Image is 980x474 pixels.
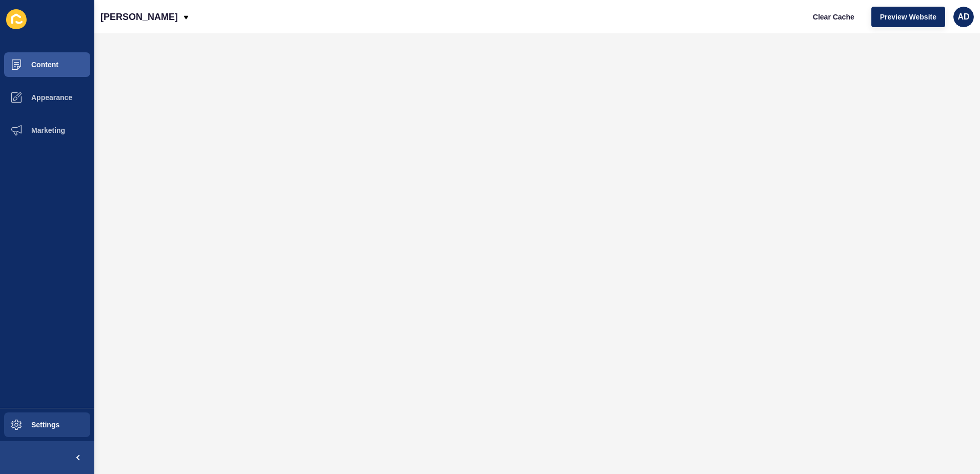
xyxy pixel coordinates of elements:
button: Clear Cache [804,7,863,27]
p: [PERSON_NAME] [100,4,178,30]
span: Preview Website [880,12,936,22]
span: AD [957,12,969,22]
span: Clear Cache [813,12,854,22]
button: Preview Website [871,7,945,27]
